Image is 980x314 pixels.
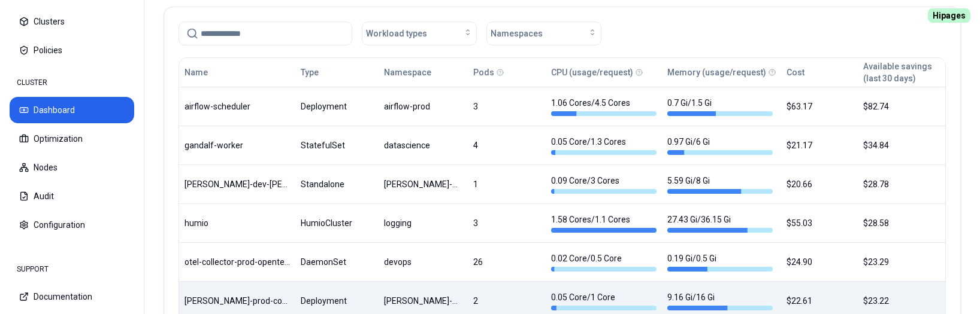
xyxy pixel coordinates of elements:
[551,175,657,194] div: 0.09 Core / 3 Cores
[473,256,540,268] div: 26
[10,37,134,63] button: Policies
[863,217,940,229] div: $28.58
[10,8,134,35] button: Clusters
[928,8,970,23] span: Hipages
[366,28,427,39] span: Workload types
[863,295,940,307] div: $23.22
[184,256,290,268] div: otel-collector-prod-opentelemetry-collector-agent
[551,97,657,116] div: 1.06 Cores / 4.5 Cores
[384,256,461,268] div: devops
[551,214,657,233] div: 1.58 Cores / 1.1 Cores
[384,139,461,151] div: datascience
[667,291,773,310] div: 9.16 Gi / 16 Gi
[486,22,601,45] button: Namespaces
[667,136,773,155] div: 0.97 Gi / 6 Gi
[10,183,134,209] button: Audit
[184,100,290,112] div: airflow-scheduler
[473,295,540,307] div: 2
[551,60,633,84] button: CPU (usage/request)
[301,100,373,112] div: Deployment
[863,178,940,190] div: $28.78
[301,295,373,307] div: Deployment
[787,178,852,190] div: $20.66
[384,178,461,190] div: kafka-dev
[667,60,766,84] button: Memory (usage/request)
[384,60,431,84] button: Namespace
[473,139,540,151] div: 4
[184,60,208,84] button: Name
[863,100,940,112] div: $82.74
[184,139,290,151] div: gandalf-worker
[863,60,932,84] button: Available savings(last 30 days)
[10,257,134,281] div: SUPPORT
[473,178,540,190] div: 1
[10,71,134,94] div: CLUSTER
[787,139,852,151] div: $21.17
[863,139,940,151] div: $34.84
[362,22,477,45] button: Workload types
[667,175,773,194] div: 5.59 Gi / 8 Gi
[787,60,804,84] button: Cost
[301,217,373,229] div: HumioCluster
[491,28,543,39] span: Namespaces
[384,295,461,307] div: kafka-prod
[384,217,461,229] div: logging
[551,252,657,272] div: 0.02 Core / 0.5 Core
[667,214,773,233] div: 27.43 Gi / 36.15 Gi
[184,178,290,190] div: kafka-dev-kafka-0
[787,100,852,112] div: $63.17
[10,126,134,152] button: Optimization
[667,97,773,116] div: 0.7 Gi / 1.5 Gi
[301,60,319,84] button: Type
[10,212,134,238] button: Configuration
[787,256,852,268] div: $24.90
[667,252,773,272] div: 0.19 Gi / 0.5 Gi
[473,217,540,229] div: 3
[863,256,940,268] div: $23.29
[10,283,134,310] button: Documentation
[10,97,134,123] button: Dashboard
[301,256,373,268] div: DaemonSet
[551,291,657,310] div: 0.05 Core / 1 Core
[787,295,852,307] div: $22.61
[473,60,494,84] button: Pods
[301,139,373,151] div: StatefulSet
[787,217,852,229] div: $55.03
[184,295,290,307] div: kafka-prod-connect
[473,100,540,112] div: 3
[10,154,134,181] button: Nodes
[384,100,461,112] div: airflow-prod
[301,178,373,190] div: Standalone
[184,217,290,229] div: humio
[551,136,657,155] div: 0.05 Core / 1.3 Cores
